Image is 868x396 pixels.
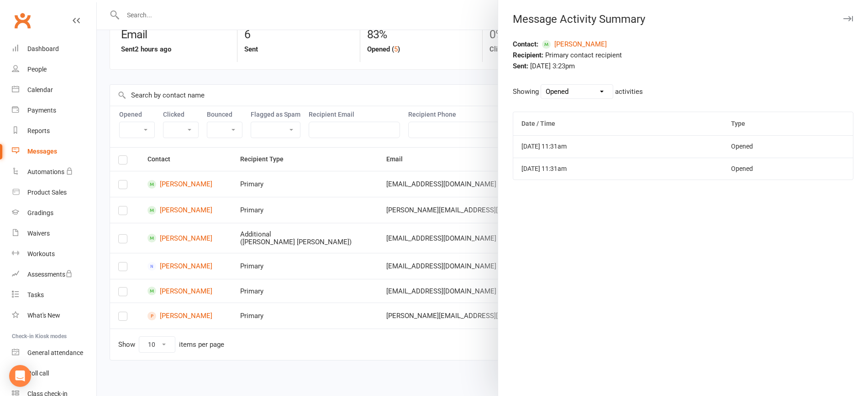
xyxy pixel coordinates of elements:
[723,112,853,135] th: Type
[12,39,96,59] a: Dashboard
[723,158,853,180] td: Opened
[27,271,73,278] div: Assessments
[12,264,96,285] a: Assessments
[27,312,60,319] div: What's New
[27,370,49,377] div: Roll call
[11,9,34,32] a: Clubworx
[12,285,96,305] a: Tasks
[723,135,853,157] td: Opened
[12,182,96,203] a: Product Sales
[12,141,96,162] a: Messages
[27,349,83,356] div: General attendance
[513,84,853,99] div: Showing activities
[12,343,96,363] a: General attendance kiosk mode
[27,45,59,52] div: Dashboard
[513,112,722,135] th: Date / Time
[27,86,53,93] div: Calendar
[513,158,722,180] td: [DATE] 11:31am
[12,80,96,100] a: Calendar
[27,66,47,73] div: People
[513,62,528,70] strong: Sent:
[12,305,96,326] a: What's New
[27,168,64,175] div: Automations
[513,61,853,72] div: [DATE] 3:23pm
[542,39,607,50] a: [PERSON_NAME]
[12,363,96,384] a: Roll call
[513,39,538,50] strong: Contact:
[12,100,96,121] a: Payments
[12,203,96,223] a: Gradings
[12,162,96,182] a: Automations
[12,244,96,264] a: Workouts
[27,189,67,196] div: Product Sales
[27,209,53,216] div: Gradings
[27,250,55,257] div: Workouts
[513,50,853,61] div: Primary contact recipient
[27,107,56,114] div: Payments
[513,135,722,157] td: [DATE] 11:31am
[27,127,50,134] div: Reports
[12,121,96,141] a: Reports
[12,59,96,80] a: People
[27,230,50,237] div: Waivers
[498,13,868,26] div: Message Activity Summary
[12,223,96,244] a: Waivers
[27,291,44,298] div: Tasks
[9,365,31,387] div: Open Intercom Messenger
[27,148,57,155] div: Messages
[513,51,543,59] strong: Recipient:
